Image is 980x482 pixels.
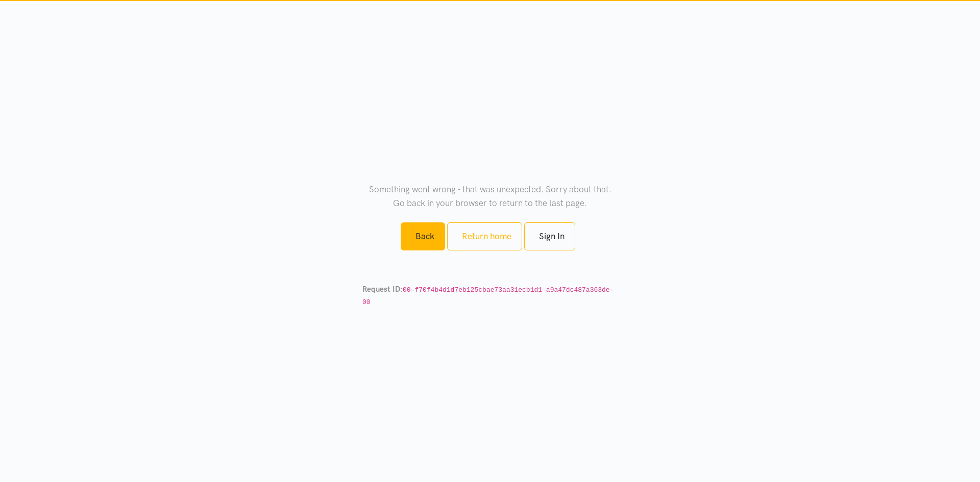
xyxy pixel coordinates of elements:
strong: Request ID: [362,285,403,294]
p: Something went wrong - that was unexpected. Sorry about that. Go back in your browser to return t... [362,183,618,210]
a: Sign In [524,222,575,250]
a: Return home [447,222,522,250]
code: 00-f70f4b4d1d7eb125cbae73aa31ecb1d1-a9a47dc487a363de-00 [362,286,614,306]
a: Back [401,222,445,250]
